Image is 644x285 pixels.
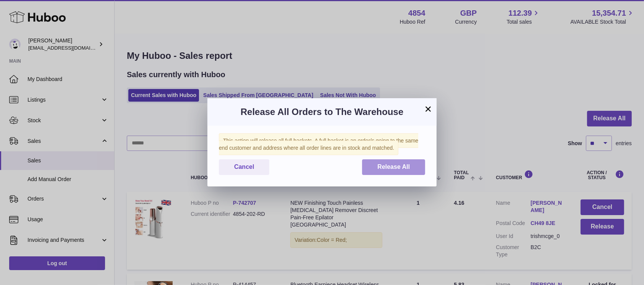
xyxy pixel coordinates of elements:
button: × [424,104,433,113]
span: This action will release all full baskets. A full basket is an order/s going to the same end cust... [219,133,418,155]
span: Release All [377,164,410,170]
button: Release All [362,159,425,175]
span: Cancel [234,164,254,170]
button: Cancel [219,159,269,175]
h3: Release All Orders to The Warehouse [219,106,425,118]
